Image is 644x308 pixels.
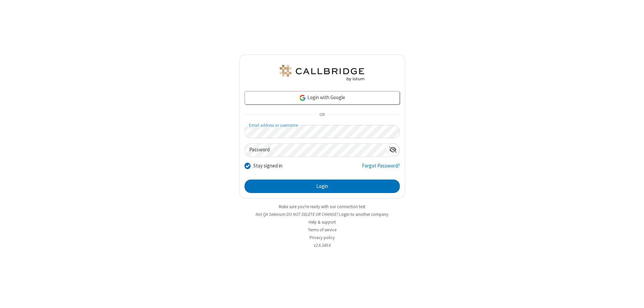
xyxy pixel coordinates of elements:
a: Terms of service [308,227,336,233]
a: Help & support [309,219,336,225]
a: Forgot Password? [362,162,400,175]
li: Not QA Selenium DO NOT DELETE OR CHANGE? [239,211,405,218]
img: google-icon.png [299,94,306,102]
button: Login [245,180,400,193]
div: Show password [386,144,399,156]
a: Login with Google [245,91,400,105]
img: QA Selenium DO NOT DELETE OR CHANGE [278,65,366,81]
span: OR [317,110,327,120]
button: Login to another company [339,211,388,218]
a: Make sure you're ready with our connection test [279,204,365,209]
iframe: Chat [627,291,639,303]
input: Password [245,144,386,157]
label: Stay signed in [253,162,282,170]
li: v2.6.349.6 [239,242,405,248]
a: Privacy policy [310,235,335,240]
input: Email address or username [245,125,400,138]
